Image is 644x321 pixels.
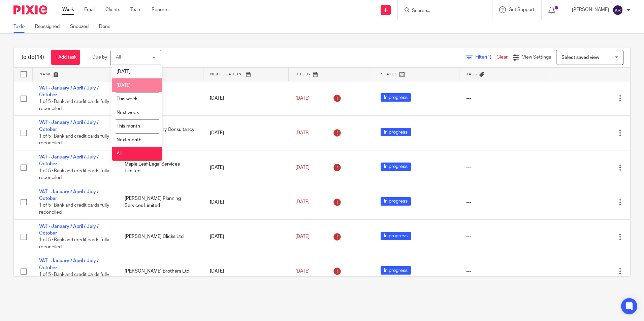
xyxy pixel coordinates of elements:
[295,269,310,274] span: [DATE]
[381,93,411,102] span: In progress
[411,8,472,14] input: Search
[203,219,289,254] td: [DATE]
[39,120,99,132] a: VAT - January / April / July / October
[295,131,310,135] span: [DATE]
[295,200,310,205] span: [DATE]
[117,110,139,115] span: Next week
[572,6,609,13] p: [PERSON_NAME]
[466,72,478,76] span: Tags
[466,233,538,240] div: ---
[39,155,99,166] a: VAT - January / April / July / October
[466,130,538,136] div: ---
[117,83,131,88] span: [DATE]
[117,124,140,129] span: This month
[99,20,116,33] a: Done
[21,54,44,61] h1: To do
[84,6,95,13] a: Email
[116,55,121,60] div: All
[509,7,535,12] span: Get Support
[39,203,109,215] span: 1 of 5 · Bank and credit cards fully reconciled
[39,86,99,97] a: VAT - January / April / July / October
[105,6,120,13] a: Clients
[39,272,109,284] span: 1 of 5 · Bank and credit cards fully reconciled
[203,116,289,150] td: [DATE]
[51,50,80,65] a: + Add task
[39,99,109,111] span: 1 of 5 · Bank and credit cards fully reconciled
[612,5,623,15] img: svg%3E
[39,169,109,180] span: 1 of 5 · Bank and credit cards fully reconciled
[117,97,137,101] span: This week
[118,150,203,185] td: Maple Leaf Legal Services Limited
[381,232,411,240] span: In progress
[62,6,74,13] a: Work
[466,268,538,275] div: ---
[466,199,538,206] div: ---
[522,55,551,60] span: View Settings
[130,6,141,13] a: Team
[39,189,99,201] a: VAT - January / April / July / October
[118,254,203,289] td: [PERSON_NAME] Brothers Ltd
[203,150,289,185] td: [DATE]
[70,20,94,33] a: Snoozed
[381,163,411,171] span: In progress
[35,20,65,33] a: Reassigned
[118,185,203,219] td: [PERSON_NAME] Planning Services Limited
[486,55,491,60] span: (1)
[117,138,141,142] span: Next month
[203,254,289,289] td: [DATE]
[39,258,99,270] a: VAT - January / April / July / October
[117,151,122,156] span: All
[13,20,30,33] a: To do
[496,55,508,60] a: Clear
[13,5,47,14] img: Pixie
[35,55,44,60] span: (14)
[295,234,310,239] span: [DATE]
[466,95,538,102] div: ---
[561,55,599,60] span: Select saved view
[381,197,411,206] span: In progress
[295,96,310,101] span: [DATE]
[203,81,289,116] td: [DATE]
[92,54,107,61] p: Due by
[39,134,109,146] span: 1 of 5 · Bank and credit cards fully reconciled
[475,55,496,60] span: Filter
[466,164,538,171] div: ---
[39,224,99,236] a: VAT - January / April / July / October
[152,6,168,13] a: Reports
[39,238,109,250] span: 1 of 5 · Bank and credit cards fully reconciled
[381,128,411,136] span: In progress
[381,266,411,275] span: In progress
[203,185,289,219] td: [DATE]
[118,219,203,254] td: [PERSON_NAME] Clicks Ltd
[117,69,131,74] span: [DATE]
[295,165,310,170] span: [DATE]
